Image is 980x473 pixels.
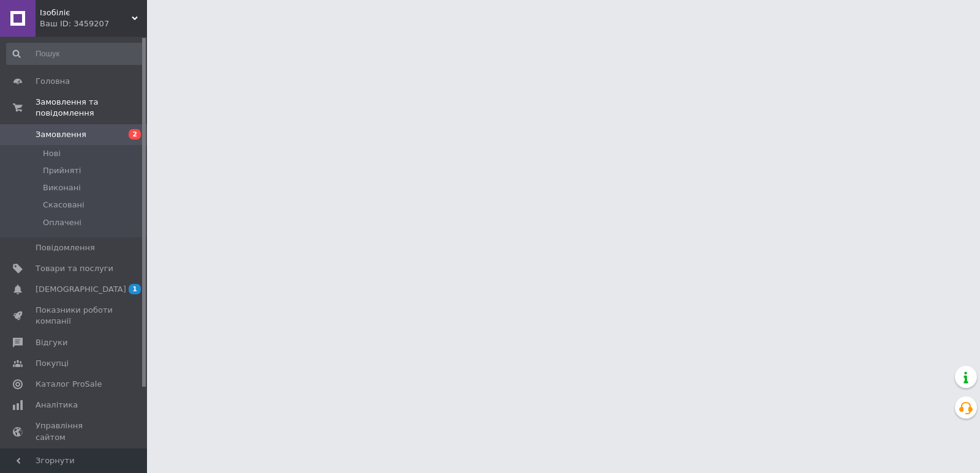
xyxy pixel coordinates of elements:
span: 2 [129,129,141,140]
span: Скасовані [43,199,85,210]
span: Товари та послуги [36,263,113,274]
span: [DEMOGRAPHIC_DATA] [36,284,126,295]
span: Управління сайтом [36,420,113,442]
span: Повідомлення [36,242,95,253]
span: Виконані [43,182,81,193]
div: Ваш ID: 3459207 [40,18,147,29]
span: Головна [36,76,70,87]
span: Оплачені [43,217,81,228]
span: Каталог ProSale [36,379,102,390]
span: Нові [43,148,61,159]
span: Відгуки [36,337,67,348]
span: Показники роботи компанії [36,305,113,327]
span: 1 [129,284,141,294]
input: Пошук [6,43,145,65]
span: Покупці [36,358,69,369]
span: Замовлення та повідомлення [36,97,147,119]
span: Аналітика [36,400,78,411]
span: Замовлення [36,129,86,140]
span: Ізобіліє [40,7,132,18]
span: Прийняті [43,165,81,176]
